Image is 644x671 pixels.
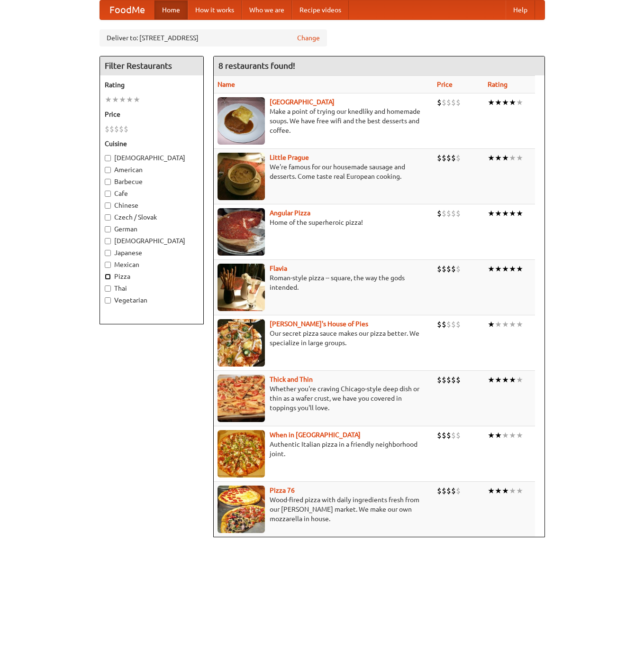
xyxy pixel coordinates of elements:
[451,153,456,163] li: $
[446,375,451,385] li: $
[270,487,295,494] a: Pizza 76
[495,319,502,330] li: ★
[218,329,430,348] p: Our secret pizza sauce makes our pizza better. We specialize in large groups.
[451,264,456,274] li: $
[488,208,495,219] li: ★
[446,319,451,330] li: $
[218,162,430,181] p: We're famous for our housemade sausage and desserts. Come taste real European cooking.
[488,264,495,274] li: ★
[509,153,516,163] li: ★
[456,97,461,108] li: $
[105,274,111,280] input: Pizza
[437,153,442,163] li: $
[516,375,523,385] li: ★
[446,97,451,108] li: $
[270,209,310,217] b: Angular Pizza
[502,97,509,108] li: ★
[446,264,451,274] li: $
[105,165,199,175] label: American
[270,154,309,161] a: Little Prague
[516,208,523,219] li: ★
[105,80,199,90] h5: Rating
[105,250,111,256] input: Japanese
[456,208,461,219] li: $
[105,155,111,161] input: [DEMOGRAPHIC_DATA]
[105,295,199,305] label: Vegetarian
[270,98,335,106] b: [GEOGRAPHIC_DATA]
[105,177,199,186] label: Barbecue
[114,124,119,134] li: $
[218,375,265,422] img: thick.jpg
[502,153,509,163] li: ★
[154,0,188,19] a: Home
[242,0,292,19] a: Who we are
[105,260,199,269] label: Mexican
[105,94,112,105] li: ★
[218,208,265,256] img: angular.jpg
[105,201,199,210] label: Chinese
[105,124,109,134] li: $
[437,430,442,441] li: $
[109,124,114,134] li: $
[516,430,523,441] li: ★
[105,238,111,244] input: [DEMOGRAPHIC_DATA]
[442,97,446,108] li: $
[456,486,461,496] li: $
[488,319,495,330] li: ★
[124,124,128,134] li: $
[495,430,502,441] li: ★
[105,191,111,197] input: Cafe
[495,97,502,108] li: ★
[509,208,516,219] li: ★
[218,319,265,367] img: luigis.jpg
[488,430,495,441] li: ★
[488,375,495,385] li: ★
[105,202,111,209] input: Chinese
[119,124,124,134] li: $
[442,430,446,441] li: $
[442,375,446,385] li: $
[437,81,453,88] a: Price
[437,208,442,219] li: $
[133,94,140,105] li: ★
[105,226,111,232] input: German
[442,319,446,330] li: $
[446,153,451,163] li: $
[218,264,265,311] img: flavia.jpg
[495,486,502,496] li: ★
[488,486,495,496] li: ★
[270,376,313,383] a: Thick and Thin
[516,264,523,274] li: ★
[516,486,523,496] li: ★
[509,97,516,108] li: ★
[218,273,430,292] p: Roman-style pizza -- square, the way the gods intended.
[456,375,461,385] li: $
[516,153,523,163] li: ★
[105,153,199,163] label: [DEMOGRAPHIC_DATA]
[437,375,442,385] li: $
[437,486,442,496] li: $
[270,265,287,272] a: Flavia
[451,486,456,496] li: $
[451,319,456,330] li: $
[105,297,111,303] input: Vegetarian
[502,208,509,219] li: ★
[495,264,502,274] li: ★
[105,110,199,119] h5: Price
[218,107,430,135] p: Make a point of trying our knedlíky and homemade soups. We have free wifi and the best desserts a...
[218,430,265,478] img: wheninrome.jpg
[502,486,509,496] li: ★
[488,97,495,108] li: ★
[218,495,430,524] p: Wood-fired pizza with daily ingredients fresh from our [PERSON_NAME] market. We make our own mozz...
[105,189,199,198] label: Cafe
[218,97,265,145] img: czechpoint.jpg
[105,214,111,221] input: Czech / Slovak
[126,94,133,105] li: ★
[495,153,502,163] li: ★
[495,208,502,219] li: ★
[112,94,119,105] li: ★
[105,272,199,281] label: Pizza
[292,0,349,19] a: Recipe videos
